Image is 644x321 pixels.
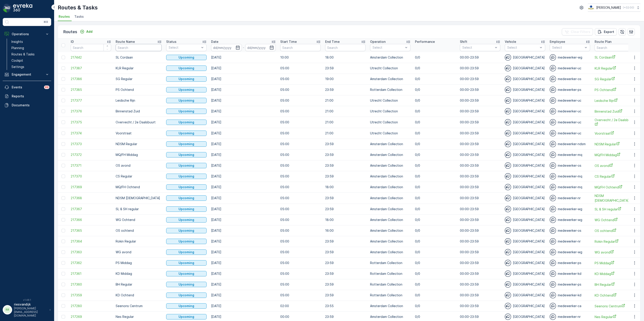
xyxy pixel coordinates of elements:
[413,128,458,139] td: 0/0
[458,84,503,95] td: 00:00-23:59
[458,236,503,247] td: 00:00-23:59
[413,192,458,204] td: 0/0
[595,109,635,114] span: Binnenstad Zuid
[62,142,65,146] div: Toggle Row Selected
[595,66,635,71] span: KLR Regular
[71,109,111,114] span: 217376
[323,171,368,182] td: 23:59
[116,44,162,51] input: Search
[323,128,368,139] td: 21:00
[588,5,594,10] img: basis-logo_rgb2x.png
[278,192,323,204] td: 05:00
[71,98,111,103] a: 217377
[179,109,194,114] p: Upcoming
[45,85,49,89] p: 99
[62,218,65,222] div: Toggle Row Selected
[62,99,65,102] div: Toggle Row Selected
[209,149,278,160] td: [DATE]
[179,207,194,211] p: Upcoming
[413,236,458,247] td: 0/0
[550,141,556,147] img: svg%3e
[550,195,556,201] img: svg%3e
[62,207,65,211] div: Toggle Row Selected
[595,194,635,203] a: NDSM Oosterdok
[209,84,278,95] td: [DATE]
[62,56,65,59] div: Toggle Row Selected
[113,214,164,225] td: WG Ochtend
[71,66,111,70] span: 217387
[209,74,278,84] td: [DATE]
[323,236,368,247] td: 23:59
[623,6,634,9] p: ( +02:00 )
[505,130,511,136] img: svg%3e
[550,152,556,158] img: svg%3e
[12,85,41,90] p: Events
[11,39,23,44] p: Insights
[368,236,413,247] td: Amsterdam Collection
[71,153,111,157] span: 217372
[368,128,413,139] td: Utrecht Collection
[595,131,635,136] span: Voorstraat
[71,55,111,60] a: 217442
[368,52,413,63] td: Amsterdam Collection
[368,160,413,171] td: Amsterdam Collection
[550,97,556,104] img: svg%3e
[413,117,458,128] td: 0/0
[505,65,511,71] img: svg%3e
[71,185,111,189] span: 217369
[413,52,458,63] td: 0/0
[278,149,323,160] td: 05:00
[550,87,556,93] img: svg%3e
[458,117,503,128] td: 00:00-23:59
[71,120,111,124] a: 217375
[209,192,278,204] td: [DATE]
[179,66,194,70] p: Upcoming
[10,64,51,70] a: Settings
[595,55,635,60] a: SL Cordaan
[368,225,413,236] td: Amsterdam Collection
[368,192,413,204] td: Amsterdam Collection
[3,101,51,110] a: Documents
[323,182,368,192] td: 18:00
[595,218,635,222] span: WG Ochtend
[595,153,635,157] span: MQ/FH Middag
[368,204,413,214] td: Amsterdam Collection
[209,128,278,139] td: [DATE]
[3,70,51,79] button: Engagement
[550,130,556,136] img: svg%3e
[505,119,511,125] img: svg%3e
[595,28,617,35] button: Export
[595,77,635,81] a: SG Regular
[71,174,111,179] a: 217370
[12,32,42,36] p: Operations
[368,149,413,160] td: Amsterdam Collection
[62,153,65,157] div: Toggle Row Selected
[62,196,65,200] div: Toggle Row Selected
[413,139,458,149] td: 0/0
[71,196,111,200] span: 217368
[11,65,24,69] p: Settings
[113,204,164,214] td: SL & SH regular
[278,63,323,74] td: 05:00
[368,106,413,117] td: Utrecht Collection
[458,192,503,204] td: 00:00-23:59
[113,236,164,247] td: Rokin Regular
[209,52,278,63] td: [DATE]
[368,139,413,149] td: Amsterdam Collection
[413,204,458,214] td: 0/0
[3,4,12,13] img: logo
[209,171,278,182] td: [DATE]
[368,214,413,225] td: Amsterdam Collection
[11,52,35,57] p: Routes & Tasks
[595,185,635,190] a: MQ/FH Ochtend
[113,117,164,128] td: Overvecht / 2e Daalsbuurt
[62,66,65,70] div: Toggle Row Selected
[71,207,111,211] a: 217367
[278,214,323,225] td: 05:00
[413,160,458,171] td: 0/0
[323,139,368,149] td: 23:59
[62,131,65,135] div: Toggle Row Selected
[278,160,323,171] td: 05:00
